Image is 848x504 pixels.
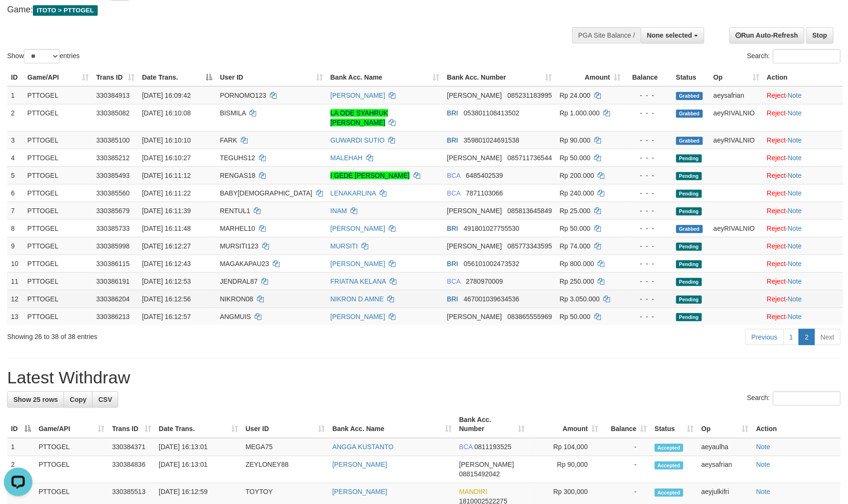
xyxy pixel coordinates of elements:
[4,4,32,32] button: Open LiveChat chat widget
[23,272,93,290] td: PTTOGEL
[96,207,130,215] span: 330385679
[676,243,702,251] span: Pending
[24,49,60,63] select: Showentries
[142,154,191,162] span: [DATE] 16:10:27
[464,260,520,267] span: Copy 056101002473532 to clipboard
[331,92,385,99] a: [PERSON_NAME]
[763,86,843,104] td: ·
[447,278,461,285] span: BCA
[507,154,552,162] span: Copy 085711736544 to clipboard
[220,207,250,215] span: RENTUL1
[560,172,594,179] span: Rp 200.000
[676,313,702,321] span: Pending
[529,456,602,483] td: Rp 90,000
[331,242,358,250] a: MURSITI
[142,260,191,267] span: [DATE] 16:12:43
[23,86,93,104] td: PTTOGEL
[710,131,763,149] td: aeyRIVALNIO
[788,242,802,250] a: Note
[507,242,552,250] span: Copy 085773343595 to clipboard
[7,149,23,166] td: 4
[710,219,763,237] td: aeyRIVALNIO
[629,108,669,118] div: - - -
[767,207,786,215] a: Reject
[745,329,784,345] a: Previous
[784,329,800,345] a: 1
[560,225,591,232] span: Rp 50.000
[220,109,246,117] span: BISMILA
[747,49,841,63] label: Search:
[7,131,23,149] td: 3
[756,443,771,451] a: Note
[602,456,651,483] td: -
[7,411,35,438] th: ID: activate to sort column descending
[698,456,753,483] td: aeysafrian
[767,295,786,303] a: Reject
[96,172,130,179] span: 330385493
[142,172,191,179] span: [DATE] 16:11:12
[447,295,458,303] span: BRI
[447,136,458,144] span: BRI
[560,136,591,144] span: Rp 90.000
[788,92,802,99] a: Note
[7,438,35,456] td: 1
[629,224,669,233] div: - - -
[529,411,602,438] th: Amount: activate to sort column ascending
[35,456,108,483] td: PTTOGEL
[35,438,108,456] td: PTTOGEL
[142,109,191,117] span: [DATE] 16:10:08
[7,308,23,325] td: 13
[767,154,786,162] a: Reject
[629,312,669,321] div: - - -
[155,411,242,438] th: Date Trans.: activate to sort column ascending
[556,69,625,86] th: Amount: activate to sort column ascending
[220,172,256,179] span: RENGAS18
[63,391,93,408] a: Copy
[7,328,346,341] div: Showing 26 to 38 of 38 entries
[629,188,669,198] div: - - -
[220,92,266,99] span: PORNOMO123
[447,189,461,197] span: BCA
[459,471,500,478] span: Copy 08815492042 to clipboard
[788,189,802,197] a: Note
[773,49,841,63] input: Search:
[767,242,786,250] a: Reject
[220,189,312,197] span: BABY[DEMOGRAPHIC_DATA]
[23,237,93,255] td: PTTOGEL
[33,5,98,16] span: ITOTO > PTTOGEL
[23,290,93,308] td: PTTOGEL
[142,278,191,285] span: [DATE] 16:12:53
[7,166,23,184] td: 5
[7,5,556,15] h4: Game:
[763,272,843,290] td: ·
[788,313,802,320] a: Note
[464,225,520,232] span: Copy 491801027755530 to clipboard
[331,189,376,197] a: LENAKARLINA
[572,27,641,43] div: PGA Site Balance /
[459,488,487,496] span: MANDIRI
[560,207,591,215] span: Rp 25.000
[23,255,93,272] td: PTTOGEL
[807,27,834,43] a: Stop
[96,225,130,232] span: 330385733
[220,295,253,303] span: NIKRON08
[96,92,130,99] span: 330384913
[763,149,843,166] td: ·
[7,237,23,255] td: 9
[676,190,702,198] span: Pending
[560,154,591,162] span: Rp 50.000
[676,278,702,286] span: Pending
[7,255,23,272] td: 10
[466,189,503,197] span: Copy 7871103066 to clipboard
[788,260,802,267] a: Note
[767,260,786,267] a: Reject
[23,149,93,166] td: PTTOGEL
[676,154,702,163] span: Pending
[676,260,702,268] span: Pending
[7,290,23,308] td: 12
[799,329,815,345] a: 2
[815,329,841,345] a: Next
[96,189,130,197] span: 330385560
[331,225,385,232] a: [PERSON_NAME]
[767,172,786,179] a: Reject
